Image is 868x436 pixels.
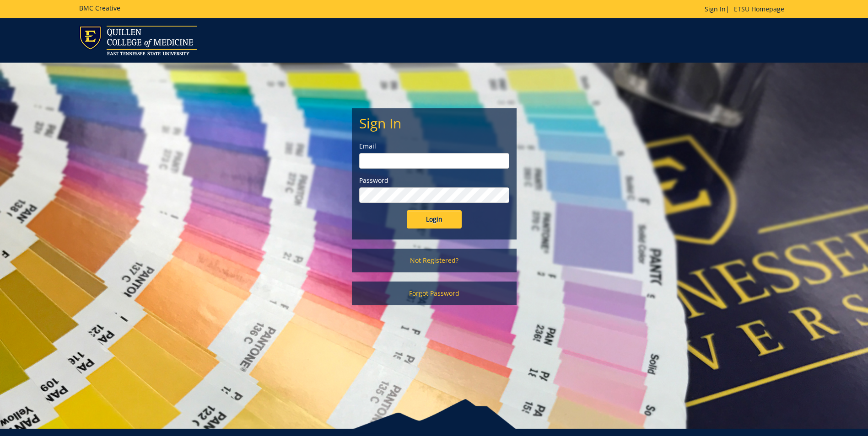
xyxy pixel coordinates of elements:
[79,5,120,11] h5: BMC Creative
[352,249,517,272] a: Not Registered?
[729,5,789,13] a: ETSU Homepage
[705,5,726,13] a: Sign In
[352,282,517,305] a: Forgot Password
[359,116,509,131] h2: Sign In
[79,26,197,55] img: ETSU logo
[359,142,509,151] label: Email
[705,5,789,14] p: |
[407,210,462,229] input: Login
[359,176,509,185] label: Password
